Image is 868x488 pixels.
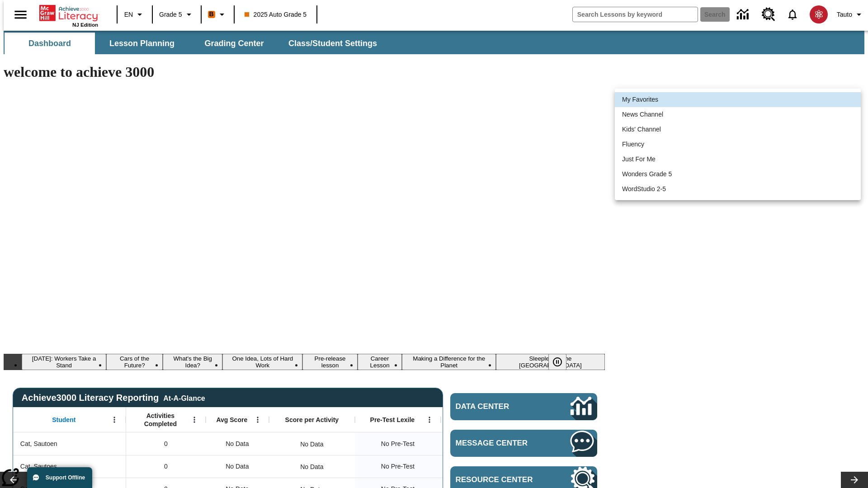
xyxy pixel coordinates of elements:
li: WordStudio 2-5 [615,182,861,197]
li: Just For Me [615,152,861,167]
li: News Channel [615,107,861,122]
li: Kids' Channel [615,122,861,137]
li: Fluency [615,137,861,152]
li: Wonders Grade 5 [615,167,861,182]
li: My Favorites [615,92,861,107]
